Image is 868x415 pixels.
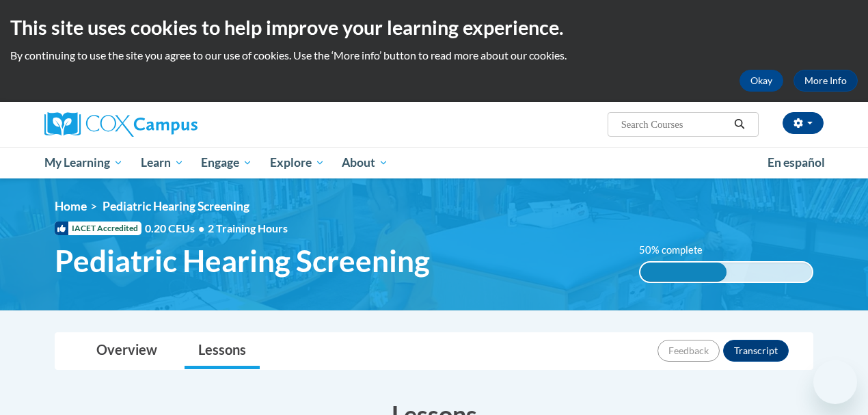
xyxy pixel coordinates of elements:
[141,155,184,171] span: Learn
[83,333,171,369] a: Overview
[794,70,858,92] a: More Info
[208,222,288,235] span: 2 Training Hours
[783,112,824,134] button: Account Settings
[270,155,325,171] span: Explore
[261,147,334,178] a: Explore
[44,155,123,171] span: My Learning
[55,199,87,213] a: Home
[36,147,132,178] a: My Learning
[145,221,208,236] span: 0.20 CEUs
[103,199,249,213] span: Pediatric Hearing Screening
[640,263,727,282] div: 50% complete
[620,116,729,133] input: Search Courses
[334,147,398,178] a: About
[759,148,834,177] a: En español
[192,147,261,178] a: Engage
[55,222,141,235] span: IACET Accredited
[813,360,857,404] iframe: Button to launch messaging window
[185,333,260,369] a: Lessons
[657,340,720,362] button: Feedback
[723,340,789,362] button: Transcript
[729,116,750,133] button: Search
[132,147,193,178] a: Learn
[10,14,858,41] h2: This site uses cookies to help improve your learning experience.
[44,112,198,137] img: Cox Campus
[342,155,388,171] span: About
[10,48,858,63] p: By continuing to use the site you agree to our use of cookies. Use the ‘More info’ button to read...
[201,155,252,171] span: Engage
[639,243,718,258] label: 50% complete
[768,155,825,170] span: En español
[34,147,834,178] div: Main menu
[740,70,783,92] button: Okay
[55,243,430,279] span: Pediatric Hearing Screening
[198,222,204,235] span: •
[44,112,290,137] a: Cox Campus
